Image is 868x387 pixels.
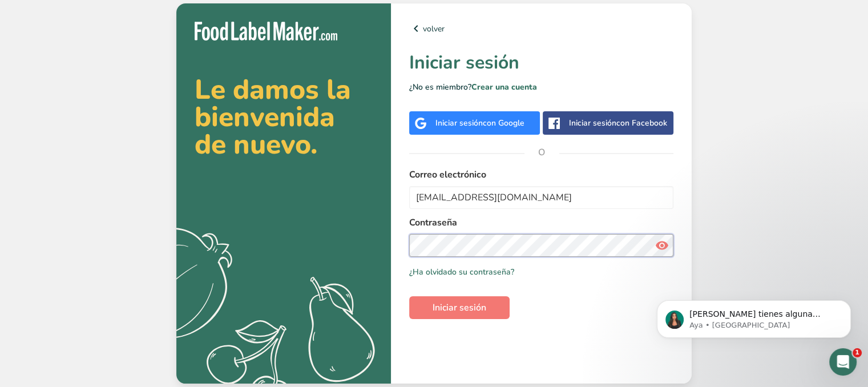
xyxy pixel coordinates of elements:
div: Iniciar sesión [569,117,667,129]
label: Correo electrónico [409,168,673,182]
button: Iniciar sesión [409,296,510,319]
h2: Le damos la bienvenida de nuevo. [195,76,373,158]
p: ¿No es miembro? [409,81,673,93]
div: Iniciar sesión [435,117,524,129]
input: Introduzca su correo electrónico [409,186,673,209]
span: 1 [853,348,862,357]
span: con Google [483,118,524,128]
iframe: Intercom notifications mensaje [640,276,868,356]
a: ¿Ha olvidado su contraseña? [409,266,514,278]
span: con Facebook [616,118,667,128]
a: volver [409,22,673,35]
h1: Iniciar sesión [409,49,673,76]
iframe: Intercom live chat [829,348,857,376]
span: Iniciar sesión [433,301,486,315]
a: Crear una cuenta [471,82,537,92]
span: O [524,135,559,170]
label: Contraseña [409,216,673,229]
img: Food Label Maker [195,22,337,41]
